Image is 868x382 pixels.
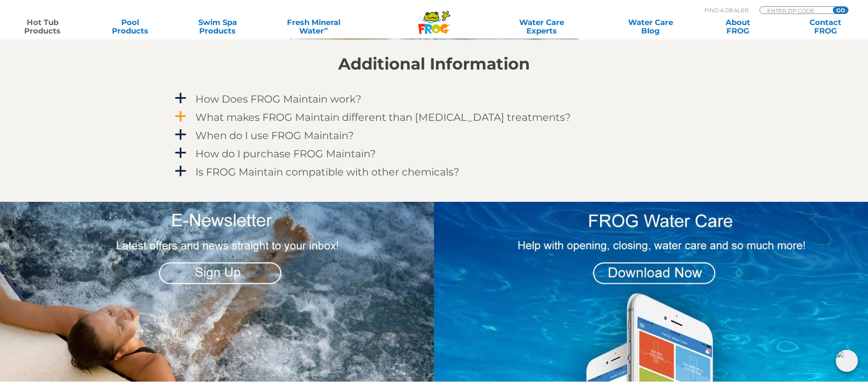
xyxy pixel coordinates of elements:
[704,18,772,35] a: AboutFROG
[833,7,848,14] input: GO
[173,146,695,162] a: a How do I purchase FROG Maintain?
[195,148,376,159] h4: How do I purchase FROG Maintain?
[434,202,868,382] img: App Graphic
[96,18,164,35] a: PoolProducts
[271,18,356,35] a: Fresh MineralWater∞
[324,25,328,32] sup: ∞
[174,92,187,105] span: a
[195,130,354,141] h4: When do I use FROG Maintain?
[195,166,459,178] h4: Is FROG Maintain compatible with other chemicals?
[174,128,187,141] span: a
[8,18,77,35] a: Hot TubProducts
[486,18,597,35] a: Water CareExperts
[174,147,187,159] span: a
[173,109,695,125] a: a What makes FROG Maintain different than [MEDICAL_DATA] treatments?
[174,110,187,123] span: a
[174,165,187,178] span: a
[195,112,571,123] h4: What makes FROG Maintain different than [MEDICAL_DATA] treatments?
[173,164,695,180] a: a Is FROG Maintain compatible with other chemicals?
[704,6,748,14] p: Find A Dealer
[173,55,695,73] h2: Additional Information
[173,91,695,107] a: a How Does FROG Maintain work?
[616,18,684,35] a: Water CareBlog
[184,18,252,35] a: Swim SpaProducts
[766,7,823,14] input: Zip Code Form
[173,128,695,143] a: a When do I use FROG Maintain?
[791,18,860,35] a: ContactFROG
[195,93,362,105] h4: How Does FROG Maintain work?
[836,350,858,372] img: openIcon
